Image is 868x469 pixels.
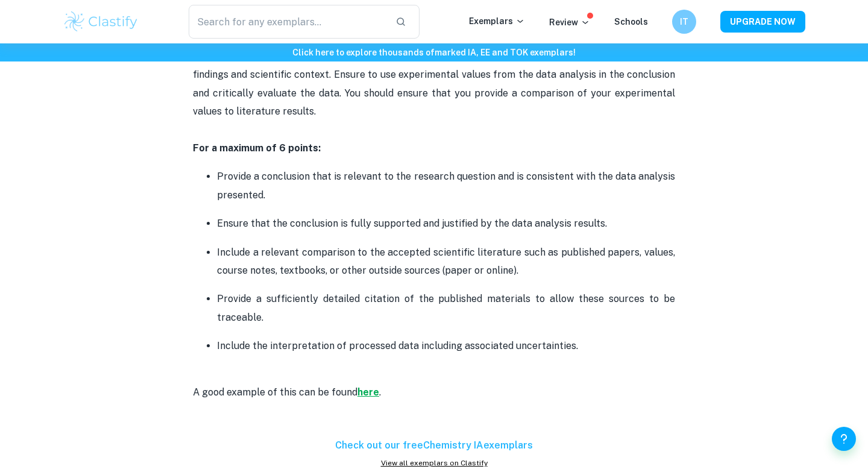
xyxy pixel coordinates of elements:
[193,142,321,154] strong: For a maximum of 6 points:
[63,10,139,34] img: Clastify logo
[193,386,357,398] span: A good example of this can be found
[217,168,675,204] p: Provide a conclusion that is relevant to the research question and is consistent with the data an...
[357,386,379,398] a: here
[678,15,691,28] h6: IT
[379,386,381,398] span: .
[189,5,386,39] input: Search for any exemplars...
[549,16,590,29] p: Review
[469,14,525,28] p: Exemplars
[614,17,648,27] a: Schools
[217,244,675,280] p: Include a relevant comparison to the accepted scientific literature such as published papers, val...
[720,11,805,33] button: UPGRADE NOW
[193,438,675,453] h6: Check out our free Chemistry IA exemplars
[217,290,675,327] p: Provide a sufficiently detailed citation of the published materials to allow these sources to be ...
[193,458,675,468] a: View all exemplars on Clastify
[2,46,866,59] h6: Click here to explore thousands of marked IA, EE and TOK exemplars !
[832,427,856,451] button: Help and Feedback
[217,337,675,355] p: Include the interpretation of processed data including associated uncertainties.
[217,215,675,233] p: Ensure that the conclusion is fully supported and justified by the data analysis results.
[672,10,696,34] button: IT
